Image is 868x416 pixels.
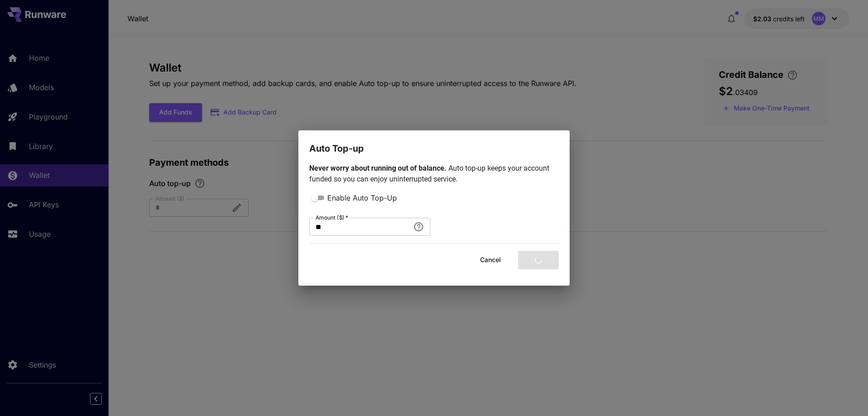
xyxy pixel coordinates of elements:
button: Cancel [470,251,511,269]
span: Never worry about running out of balance. [309,164,448,172]
label: Amount ($) [316,214,348,221]
span: Enable Auto Top-Up [327,192,397,203]
h2: Auto Top-up [298,130,570,156]
p: Auto top-up keeps your account funded so you can enjoy uninterrupted service. [309,163,559,185]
